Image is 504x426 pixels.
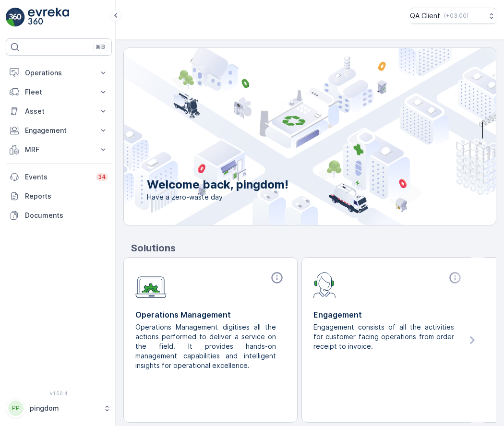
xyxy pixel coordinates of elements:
p: Engagement consists of all the activities for customer facing operations from order receipt to in... [313,322,456,351]
span: Have a zero-waste day [147,192,288,202]
p: Events [25,172,90,182]
p: Fleet [25,87,93,97]
img: module-icon [135,271,167,298]
p: Engagement [25,126,93,135]
p: pingdom [30,403,98,413]
img: logo [6,8,25,27]
button: Engagement [6,121,112,140]
p: Reports [25,191,108,201]
button: QA Client(+03:00) [410,8,496,24]
a: Reports [6,187,112,206]
button: MRF [6,140,112,159]
div: PP [8,401,24,416]
button: Asset [6,102,112,121]
p: Asset [25,106,93,116]
p: ( +03:00 ) [444,12,468,20]
p: Welcome back, pingdom! [147,177,288,192]
button: PPpingdom [6,398,112,418]
p: 34 [98,173,106,181]
img: module-icon [313,271,336,298]
a: Events34 [6,167,112,187]
span: v 1.50.4 [6,390,112,396]
img: city illustration [81,48,496,225]
p: QA Client [410,11,440,21]
p: MRF [25,145,93,154]
p: Operations Management digitises all the actions performed to deliver a service on the field. It p... [135,322,278,370]
a: Documents [6,206,112,225]
button: Fleet [6,83,112,102]
p: Operations [25,68,93,78]
p: Operations Management [135,309,286,320]
p: Engagement [313,309,464,320]
img: logo_light-DOdMpM7g.png [28,8,69,27]
p: Documents [25,211,108,220]
p: ⌘B [96,43,105,51]
p: Solutions [131,241,496,255]
button: Operations [6,63,112,83]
